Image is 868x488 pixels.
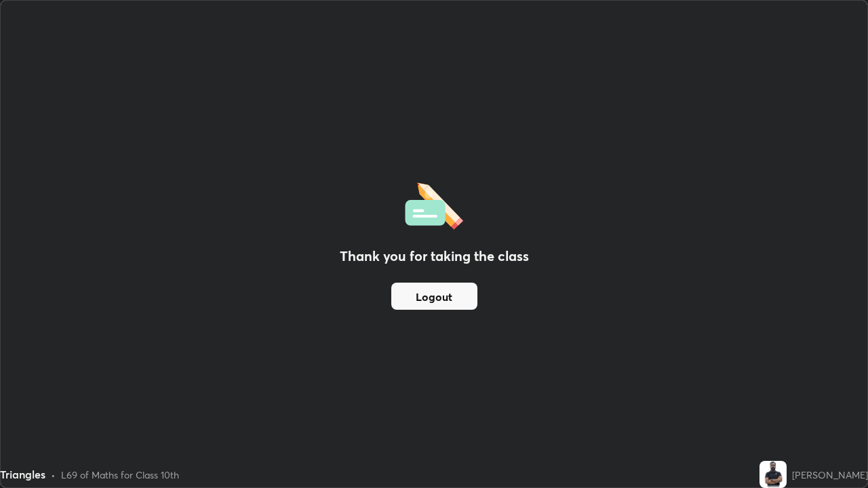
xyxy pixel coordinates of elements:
[51,468,56,482] div: •
[391,283,477,310] button: Logout
[61,468,179,482] div: L69 of Maths for Class 10th
[340,246,529,266] h2: Thank you for taking the class
[792,468,868,482] div: [PERSON_NAME]
[759,461,787,488] img: 0c8df2c01d794e2da0105440b8b97c69.jpg
[405,178,463,230] img: offlineFeedback.1438e8b3.svg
